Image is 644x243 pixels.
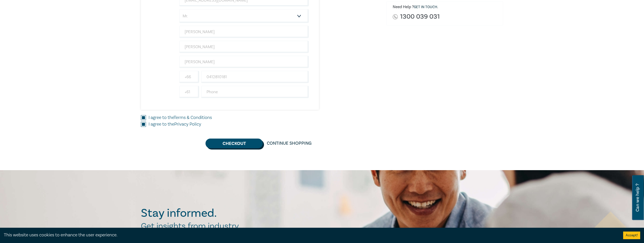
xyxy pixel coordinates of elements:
a: 1300 039 031 [400,13,440,20]
a: Continue Shopping [263,139,316,148]
label: I agree to the [149,114,212,121]
input: First Name* [179,26,309,38]
input: Phone [201,86,309,98]
input: +61 [179,86,199,98]
h2: Stay informed. [141,207,261,220]
a: Privacy Policy [174,121,201,127]
input: Last Name* [179,41,309,53]
input: Mobile* [201,71,309,83]
h6: Need Help ? . [393,5,499,10]
a: Get in touch [414,5,437,9]
button: Checkout [206,139,263,148]
a: Terms & Conditions [174,115,212,120]
input: +61 [179,71,199,83]
div: This website uses cookies to enhance the user experience. [4,232,616,238]
button: Accept cookies [623,232,640,239]
input: Company [179,56,309,68]
label: I agree to the [149,121,201,128]
span: Can we help ? [635,178,640,217]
